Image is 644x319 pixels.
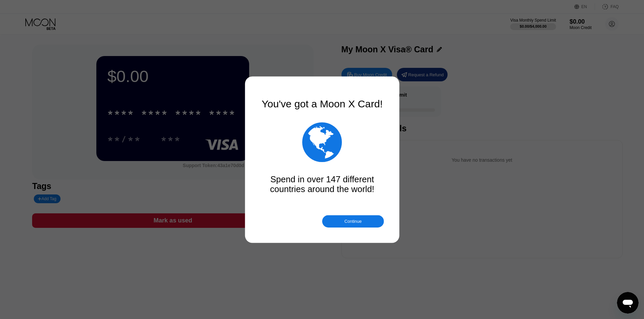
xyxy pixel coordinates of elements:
[260,174,384,194] div: Spend in over 147 different countries around the world!
[617,292,639,314] iframe: Button to launch messaging window
[344,219,361,224] div: Continue
[302,119,342,165] div: 
[322,215,384,228] div: Continue
[260,98,384,110] div: You've got a Moon X Card!
[260,119,384,165] div: 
